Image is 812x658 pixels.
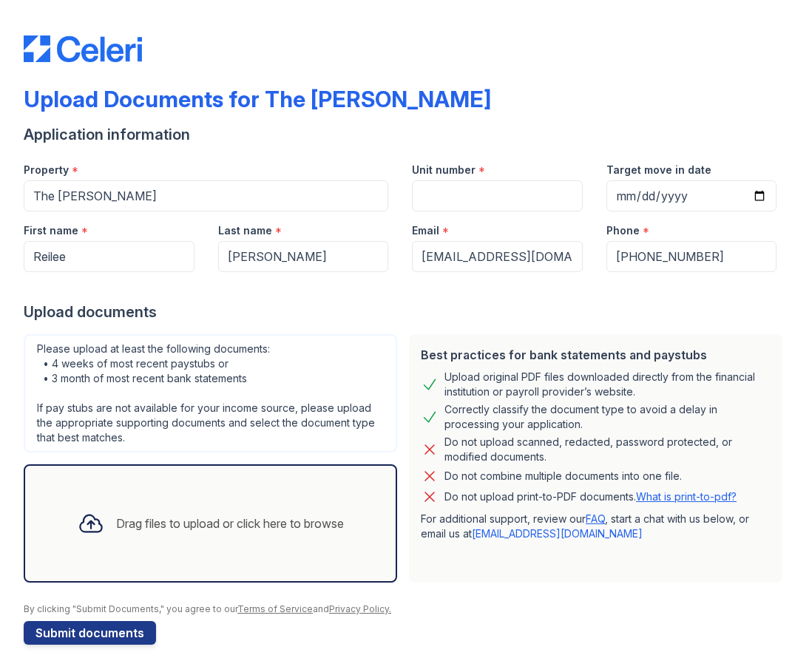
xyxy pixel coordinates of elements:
div: Application information [24,124,788,145]
a: Privacy Policy. [329,603,391,614]
div: Upload documents [24,302,788,322]
button: Submit documents [24,621,156,645]
div: By clicking "Submit Documents," you agree to our and [24,603,788,615]
label: Email [412,223,439,238]
div: Drag files to upload or click here to browse [116,515,344,532]
label: Last name [218,223,272,238]
a: What is print-to-pdf? [636,490,737,503]
div: Upload original PDF files downloaded directly from the financial institution or payroll provider’... [444,370,771,399]
a: [EMAIL_ADDRESS][DOMAIN_NAME] [472,527,643,540]
label: First name [24,223,78,238]
a: Terms of Service [237,603,313,614]
div: Best practices for bank statements and paystubs [421,346,771,364]
label: Phone [606,223,640,238]
div: Correctly classify the document type to avoid a delay in processing your application. [444,402,771,432]
label: Unit number [412,163,476,177]
div: Do not upload scanned, redacted, password protected, or modified documents. [444,435,771,464]
div: Upload Documents for The [PERSON_NAME] [24,86,491,112]
a: FAQ [586,512,605,525]
p: For additional support, review our , start a chat with us below, or email us at [421,512,771,541]
label: Property [24,163,69,177]
p: Do not upload print-to-PDF documents. [444,489,737,504]
div: Do not combine multiple documents into one file. [444,467,682,485]
div: Please upload at least the following documents: • 4 weeks of most recent paystubs or • 3 month of... [24,334,397,452]
img: CE_Logo_Blue-a8612792a0a2168367f1c8372b55b34899dd931a85d93a1a3d3e32e68fde9ad4.png [24,35,142,62]
label: Target move in date [606,163,711,177]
